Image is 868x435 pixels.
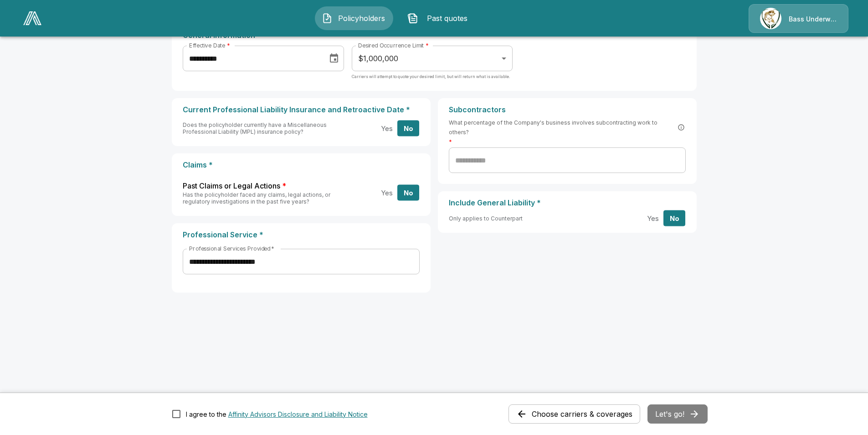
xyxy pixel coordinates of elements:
[642,210,664,226] button: Yes
[358,42,429,49] label: Desired Occurrence Limit
[189,245,274,252] label: Professional Services Provided
[449,105,686,114] p: Subcontractors
[325,49,343,68] button: Choose date, selected date is Oct 12, 2025
[183,105,420,114] p: Current Professional Liability Insurance and Retroactive Date *
[352,46,513,71] div: $1,000,000
[183,121,327,135] span: Does the policyholder currently have a Miscellaneous Professional Liability (MPL) insurance policy?
[183,181,280,191] span: Past Claims or Legal Actions
[183,191,330,205] span: Has the policyholder faced any claims, legal actions, or regulatory investigations in the past fi...
[315,6,393,30] button: Policyholders IconPolicyholders
[449,199,686,207] p: Include General Liability *
[376,121,398,136] button: Yes
[663,210,685,226] button: No
[352,73,510,92] p: Carriers will attempt to quote your desired limit, but will return what is available.
[449,118,686,137] span: What percentage of the Company's business involves subcontracting work to others?
[186,409,368,419] div: I agree to the
[23,11,41,25] img: AA Logo
[422,13,472,24] span: Past quotes
[677,123,686,132] button: Subcontracting refers to hiring external companies or individuals to perform work on behalf of yo...
[228,409,368,419] button: I agree to the
[183,161,420,169] p: Claims *
[401,6,479,30] button: Past quotes IconPast quotes
[508,404,640,424] button: Choose carriers & coverages
[397,185,419,201] button: No
[397,121,419,136] button: No
[322,13,333,24] img: Policyholders Icon
[189,42,230,49] label: Effective Date
[449,215,523,222] span: Only applies to Counterpart
[336,13,386,24] span: Policyholders
[407,13,418,24] img: Past quotes Icon
[183,231,420,239] p: Professional Service *
[376,185,398,201] button: Yes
